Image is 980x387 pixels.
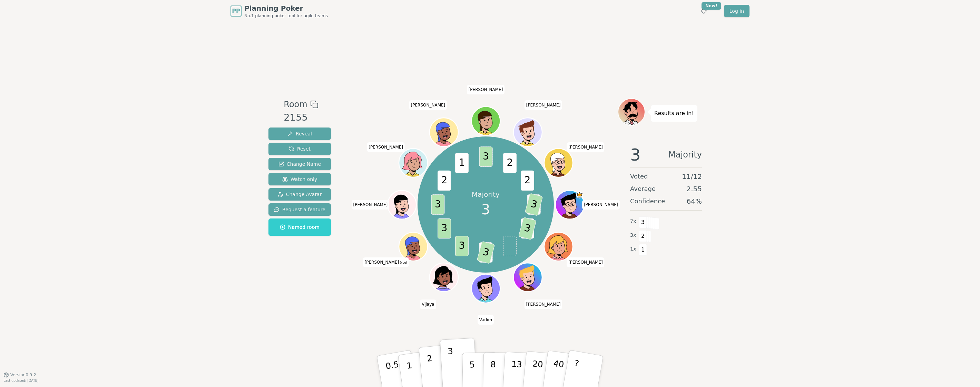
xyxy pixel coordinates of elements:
[3,372,36,378] button: Version0.9.2
[654,109,694,118] p: Results are in!
[280,224,320,231] span: Named room
[431,194,444,215] span: 3
[687,196,702,206] span: 64 %
[268,173,331,185] button: Watch only
[363,257,409,267] span: Click to change your name
[232,7,240,15] span: PP
[567,257,605,267] span: Click to change your name
[438,218,451,239] span: 3
[284,98,307,111] span: Room
[518,217,537,240] span: 3
[686,184,702,194] span: 2.55
[268,143,331,155] button: Reset
[287,130,312,137] span: Reveal
[576,191,583,198] span: Matt is the host
[479,146,492,167] span: 3
[503,153,517,173] span: 2
[352,200,390,210] span: Click to change your name
[481,199,490,220] span: 3
[698,5,710,17] button: New!
[630,232,636,239] span: 3 x
[639,230,647,242] span: 2
[520,171,534,191] span: 2
[455,153,468,173] span: 1
[244,13,328,19] span: No.1 planning poker tool for agile teams
[268,188,331,201] button: Change Avatar
[702,2,721,10] div: New!
[420,299,436,309] span: Click to change your name
[639,244,647,256] span: 1
[278,191,322,198] span: Change Avatar
[399,261,407,264] span: (you)
[231,3,328,19] a: PPPlanning PokerNo.1 planning poker tool for agile teams
[630,172,648,181] span: Voted
[3,379,39,383] span: Last updated: [DATE]
[278,161,321,167] span: Change Name
[289,145,311,152] span: Reset
[668,146,702,163] span: Majority
[455,236,468,256] span: 3
[467,84,505,94] span: Click to change your name
[567,142,605,152] span: Click to change your name
[630,196,665,206] span: Confidence
[400,233,427,260] button: Click to change your avatar
[582,200,620,210] span: Click to change your name
[367,142,405,152] span: Click to change your name
[477,241,495,264] span: 3
[639,216,647,228] span: 3
[284,111,318,125] div: 2155
[438,171,451,191] span: 2
[274,206,325,213] span: Request a feature
[724,5,749,17] a: Log in
[268,218,331,236] button: Named room
[268,158,331,170] button: Change Name
[472,190,500,199] p: Majority
[630,245,636,253] span: 1 x
[10,372,36,378] span: Version 0.9.2
[448,346,455,384] p: 3
[478,315,494,325] span: Click to change your name
[268,203,331,216] button: Request a feature
[409,100,447,110] span: Click to change your name
[630,146,641,163] span: 3
[682,172,702,181] span: 11 / 12
[282,176,317,183] span: Watch only
[630,218,636,225] span: 7 x
[525,100,562,110] span: Click to change your name
[630,184,656,194] span: Average
[525,193,543,216] span: 3
[268,128,331,140] button: Reveal
[244,3,328,13] span: Planning Poker
[525,299,562,309] span: Click to change your name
